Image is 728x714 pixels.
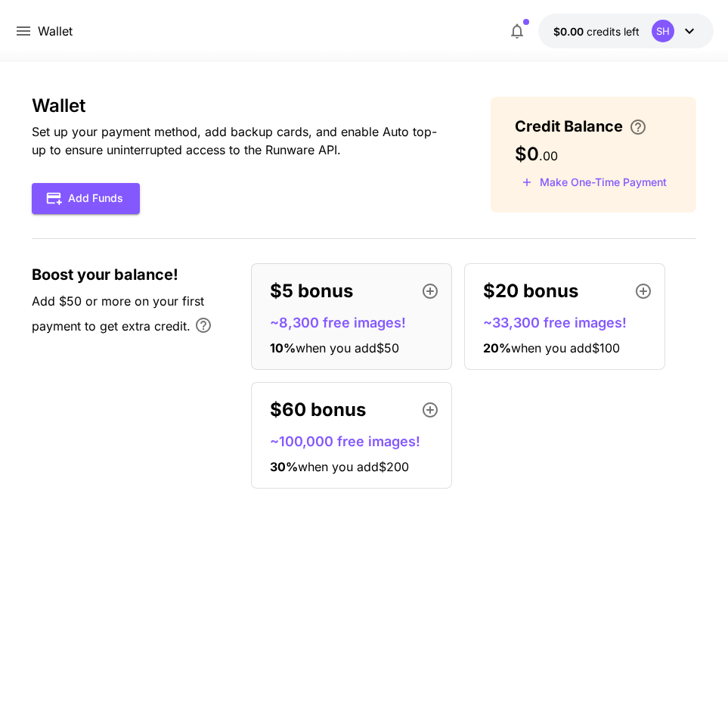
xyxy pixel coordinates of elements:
span: Add $50 or more on your first payment to get extra credit. [32,293,204,334]
span: when you add $100 [511,340,620,355]
p: $20 bonus [483,278,578,305]
span: $0 [515,143,539,165]
p: ~100,000 free images! [270,431,445,452]
span: 20 % [483,340,511,355]
button: Bonus applies only to your first payment, up to 30% on the first $1,000. [188,310,218,340]
button: Make a one-time, non-recurring payment [515,171,674,194]
button: Add Funds [32,183,140,214]
a: Wallet [38,22,73,40]
span: $0.00 [553,25,587,38]
p: $60 bonus [270,396,366,424]
p: $5 bonus [270,278,353,305]
span: Credit Balance [515,115,623,138]
p: ~33,300 free images! [483,312,658,333]
span: Boost your balance! [32,263,178,286]
span: . 00 [539,148,558,163]
span: credits left [587,25,640,38]
span: when you add $200 [298,459,409,474]
nav: breadcrumb [38,22,73,40]
p: Set up your payment method, add backup cards, and enable Auto top-up to ensure uninterrupted acce... [32,123,441,159]
button: $0.00SH [538,14,714,48]
span: 10 % [270,340,296,355]
h3: Wallet [32,95,441,116]
button: Enter your card details and choose an Auto top-up amount to avoid service interruptions. We'll au... [623,118,653,136]
span: when you add $50 [296,340,399,355]
div: $0.00 [553,23,640,39]
div: SH [652,20,674,42]
span: 30 % [270,459,298,474]
p: ~8,300 free images! [270,312,445,333]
